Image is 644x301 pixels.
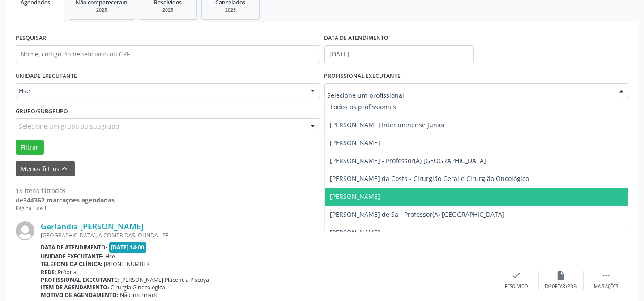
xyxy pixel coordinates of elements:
span: [PERSON_NAME] [330,192,380,201]
b: Rede: [41,268,56,276]
div: Mais ações [594,284,618,290]
label: Grupo/Subgrupo [16,104,68,118]
strong: 344362 marcações agendadas [23,196,115,204]
span: [PHONE_NUMBER] [104,260,152,268]
span: Cirurgia Ginecologica [111,284,166,291]
span: [PERSON_NAME] da Costa - Cirurgião Geral e Cirurgião Oncológico [330,174,529,183]
span: [PERSON_NAME] - Professor(A) [GEOGRAPHIC_DATA] [330,156,486,165]
span: Hse [19,86,302,95]
div: [GEOGRAPHIC_DATA], A COMPRIDAS, OLINDA - PE [41,232,494,239]
i: keyboard_arrow_up [60,163,70,173]
label: PROFISSIONAL EXECUTANTE [324,69,401,83]
span: Própria [58,268,77,276]
a: Gerlandia [PERSON_NAME] [41,221,144,231]
b: Motivo de agendamento: [41,291,119,299]
div: de [16,195,115,205]
input: Nome, código do beneficiário ou CPF [16,45,320,63]
div: 2025 [76,7,128,13]
span: [DATE] 14:00 [109,242,147,253]
span: Todos os profissionais [330,103,397,111]
input: Selecione um profissional [328,86,610,104]
span: [PERSON_NAME] Interaminense Junior [330,120,446,129]
span: [PERSON_NAME] [330,138,380,147]
div: Resolvido [505,284,528,290]
input: Selecione um intervalo [324,45,474,63]
span: Não informado [120,291,159,299]
b: Profissional executante: [41,276,119,284]
button: Filtrar [16,140,44,155]
i:  [601,271,611,280]
b: Telefone da clínica: [41,260,102,268]
label: PESQUISAR [16,31,46,45]
div: 2025 [208,7,253,13]
span: [PERSON_NAME] Placencia Piscoya [121,276,209,284]
b: Data de atendimento: [41,244,107,251]
span: [PERSON_NAME] de Sa - Professor(A) [GEOGRAPHIC_DATA] [330,210,505,219]
button: Menos filtroskeyboard_arrow_up [16,161,75,176]
b: Unidade executante: [41,253,104,260]
span: Hse [106,253,115,260]
div: 2025 [145,7,190,13]
div: 15 itens filtrados [16,186,115,195]
i: check [512,271,521,280]
div: Página 1 de 1 [16,205,115,212]
label: DATA DE ATENDIMENTO [324,31,389,45]
span: Selecione um grupo ou subgrupo [19,121,119,131]
b: Item de agendamento: [41,284,109,291]
i: insert_drive_file [556,271,566,280]
label: UNIDADE EXECUTANTE [16,69,77,83]
span: [PERSON_NAME] [330,228,380,236]
div: Exportar (PDF) [545,284,577,290]
img: img [16,221,34,240]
